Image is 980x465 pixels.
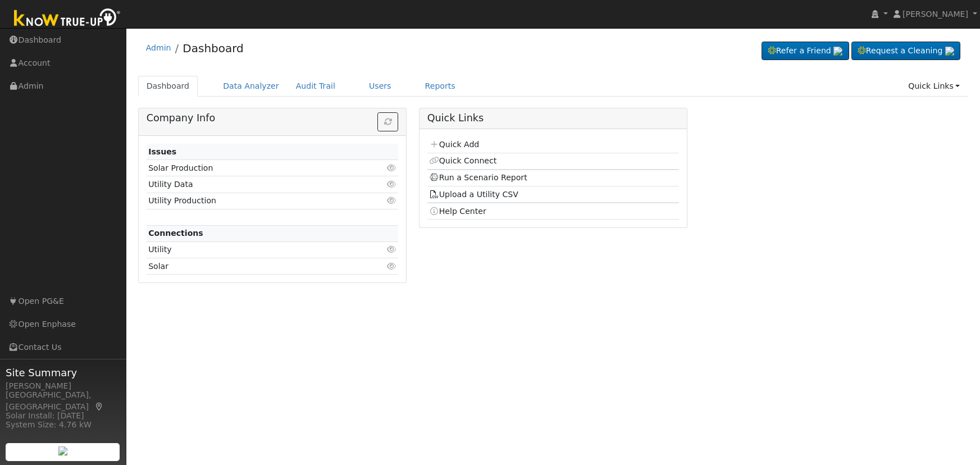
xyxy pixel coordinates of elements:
img: Know True-Up [8,6,126,31]
h5: Company Info [147,112,399,124]
span: Site Summary [6,365,120,380]
td: Solar [147,258,358,275]
td: Utility Data [147,176,358,193]
img: retrieve [58,446,67,455]
td: Utility Production [147,193,358,209]
i: Click to view [386,262,396,270]
div: System Size: 4.76 kW [6,419,120,431]
i: Click to view [386,180,396,188]
i: Click to view [386,197,396,204]
a: Refer a Friend [762,42,849,61]
a: Data Analyzer [215,76,288,97]
img: retrieve [945,47,954,56]
div: Solar Install: [DATE] [6,410,120,422]
span: [PERSON_NAME] [902,10,968,19]
strong: Issues [148,147,176,156]
img: retrieve [833,47,842,56]
a: Request a Cleaning [851,42,960,61]
a: Help Center [429,207,486,216]
a: Users [361,76,400,97]
i: Click to view [386,164,396,172]
a: Quick Links [900,76,968,97]
td: Utility [147,241,358,258]
td: Solar Production [147,160,358,176]
a: Dashboard [183,42,244,55]
div: [GEOGRAPHIC_DATA], [GEOGRAPHIC_DATA] [6,389,120,413]
a: Run a Scenario Report [429,173,527,182]
a: Quick Connect [429,156,496,165]
strong: Connections [148,229,203,238]
a: Upload a Utility CSV [429,190,518,199]
a: Map [94,402,104,411]
a: Admin [146,43,171,52]
a: Reports [417,76,464,97]
div: [PERSON_NAME] [6,380,120,392]
a: Quick Add [429,140,479,149]
a: Dashboard [138,76,198,97]
i: Click to view [386,245,396,253]
h5: Quick Links [427,112,680,124]
a: Audit Trail [288,76,344,97]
